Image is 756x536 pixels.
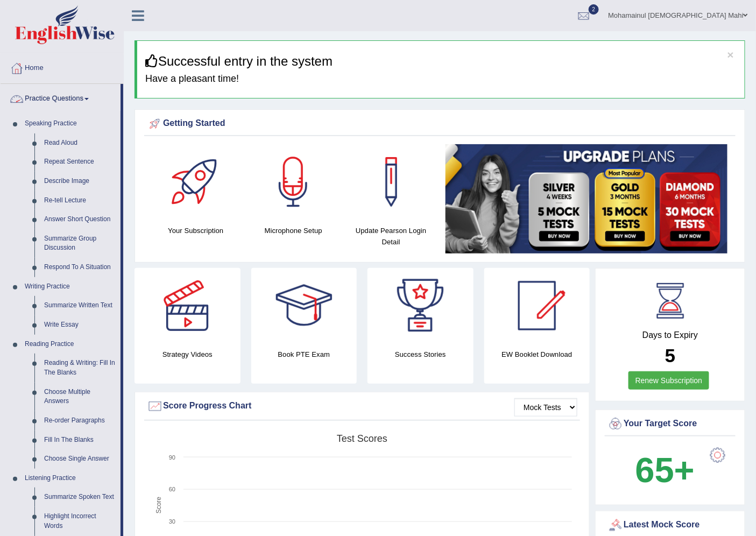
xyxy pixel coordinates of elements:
[39,172,121,191] a: Describe Image
[337,433,387,444] tspan: Test scores
[628,371,710,390] a: Renew Subscription
[145,54,737,68] h3: Successful entry in the system
[1,84,121,111] a: Practice Questions
[169,518,175,525] text: 30
[348,225,435,248] h4: Update Pearson Login Detail
[39,383,121,411] a: Choose Multiple Answers
[1,53,123,80] a: Home
[635,450,695,490] b: 65+
[39,431,121,450] a: Fill In The Blanks
[39,488,121,507] a: Summarize Spoken Text
[39,411,121,431] a: Re-order Paragraphs
[607,416,733,432] div: Your Target Score
[39,152,121,172] a: Repeat Sentence
[145,74,737,84] h4: Have a pleasant time!
[607,330,733,340] h4: Days to Expiry
[446,144,728,253] img: small5.jpg
[727,49,734,60] button: ×
[169,454,175,461] text: 90
[589,4,599,15] span: 2
[665,345,675,366] b: 5
[368,349,474,360] h4: Success Stories
[39,354,121,382] a: Reading & Writing: Fill In The Blanks
[155,497,162,514] tspan: Score
[250,225,337,236] h4: Microphone Setup
[20,277,121,297] a: Writing Practice
[39,229,121,258] a: Summarize Group Discussion
[39,133,121,153] a: Read Aloud
[39,191,121,210] a: Re-tell Lecture
[39,507,121,535] a: Highlight Incorrect Words
[169,486,175,492] text: 60
[20,469,121,488] a: Listening Practice
[39,296,121,315] a: Summarize Written Text
[251,349,357,360] h4: Book PTE Exam
[147,398,577,414] div: Score Progress Chart
[39,258,121,277] a: Respond To A Situation
[147,116,733,132] div: Getting Started
[39,315,121,335] a: Write Essay
[484,349,590,360] h4: EW Booklet Download
[39,210,121,229] a: Answer Short Question
[20,114,121,133] a: Speaking Practice
[20,335,121,354] a: Reading Practice
[607,517,733,533] div: Latest Mock Score
[152,225,239,236] h4: Your Subscription
[39,449,121,469] a: Choose Single Answer
[135,349,241,360] h4: Strategy Videos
